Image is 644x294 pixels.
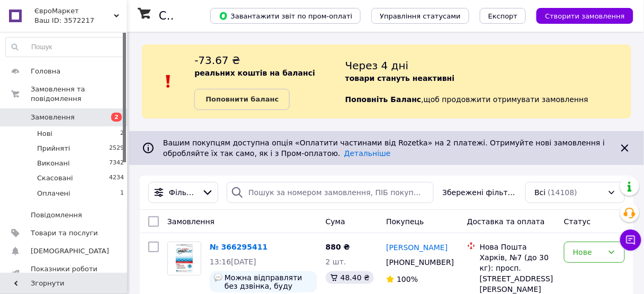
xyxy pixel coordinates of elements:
[380,12,461,20] span: Управління статусами
[534,187,545,198] span: Всі
[345,74,455,82] b: товари стануть неактивні
[214,273,222,282] img: :speech_balloon:
[536,8,633,24] button: Створити замовлення
[6,38,124,57] input: Пошук
[620,229,641,251] button: Чат з покупцем
[109,144,124,153] span: 2529
[219,11,352,21] span: Завантажити звіт по пром-оплаті
[37,189,70,198] span: Оплачені
[31,210,82,220] span: Повідомлення
[344,149,391,158] a: Детальніше
[345,95,422,104] b: Поповніть Баланс
[397,275,418,283] span: 100%
[169,187,198,198] span: Фільтри
[227,182,434,203] input: Пошук за номером замовлення, ПІБ покупця, номером телефону, Email, номером накладної
[109,159,124,168] span: 7342
[545,12,625,20] span: Створити замовлення
[34,16,127,25] div: Ваш ID: 3572217
[480,8,526,24] button: Експорт
[205,95,279,103] b: Поповнити баланс
[210,8,361,24] button: Завантажити звіт по пром-оплаті
[163,139,605,158] span: Вашим покупцям доступна опція «Оплатити частинами від Rozetka» на 2 платежі. Отримуйте нові замов...
[31,67,60,76] span: Головна
[31,85,127,104] span: Замовлення та повідомлення
[109,173,124,183] span: 4234
[159,10,266,22] h1: Список замовлень
[442,187,517,198] span: Збережені фільтри:
[384,255,451,270] div: [PHONE_NUMBER]
[210,258,256,266] span: 13:16[DATE]
[488,12,518,20] span: Експорт
[37,173,73,183] span: Скасовані
[194,69,315,77] b: реальних коштів на балансі
[371,8,469,24] button: Управління статусами
[564,217,591,226] span: Статус
[326,271,374,284] div: 48.40 ₴
[31,228,98,238] span: Товари та послуги
[480,242,556,252] div: Нова Пошта
[34,6,114,16] span: ЄвроМаркет
[37,129,52,139] span: Нові
[386,242,448,253] a: [PERSON_NAME]
[37,144,70,153] span: Прийняті
[326,243,350,251] span: 880 ₴
[31,264,98,283] span: Показники роботи компанії
[168,242,201,275] img: Фото товару
[194,54,240,67] span: -73.67 ₴
[120,129,124,139] span: 2
[167,242,201,275] a: Фото товару
[345,53,631,110] div: , щоб продовжити отримувати замовлення
[345,59,409,72] span: Через 4 дні
[111,113,122,122] span: 2
[37,159,70,168] span: Виконані
[167,217,214,226] span: Замовлення
[31,113,75,122] span: Замовлення
[194,89,290,110] a: Поповнити баланс
[31,246,109,256] span: [DEMOGRAPHIC_DATA]
[526,11,633,20] a: Створити замовлення
[225,273,313,290] span: Можна відправляти без дзвінка, буду очікувати, дякую
[573,246,603,258] div: Нове
[210,243,267,251] a: № 366295411
[467,217,545,226] span: Доставка та оплата
[326,258,346,266] span: 2 шт.
[160,73,176,89] img: :exclamation:
[326,217,345,226] span: Cума
[548,188,577,197] span: (14108)
[120,189,124,198] span: 1
[386,217,424,226] span: Покупець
